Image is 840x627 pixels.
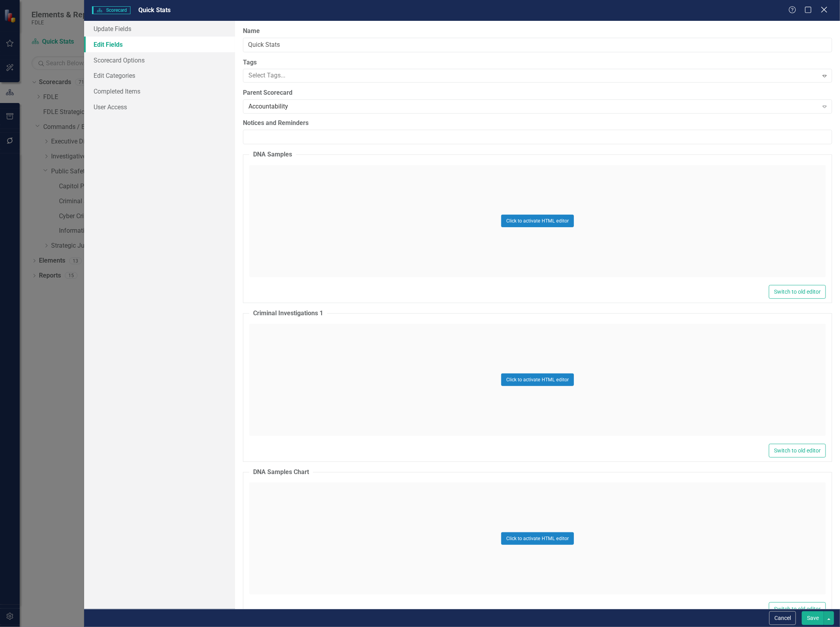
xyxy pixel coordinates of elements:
[248,102,818,111] div: Accountability
[769,611,796,625] button: Cancel
[243,119,832,128] label: Notices and Reminders
[138,6,171,14] span: Quick Stats
[769,444,826,458] button: Switch to old editor
[243,27,832,36] label: Name
[249,150,296,159] legend: DNA Samples
[84,52,235,68] a: Scorecard Options
[501,215,574,227] button: Click to activate HTML editor
[243,58,832,67] label: Tags
[84,68,235,83] a: Edit Categories
[92,6,131,14] span: Scorecard
[84,83,235,99] a: Completed Items
[501,373,574,386] button: Click to activate HTML editor
[84,37,235,52] a: Edit Fields
[243,38,832,52] input: Scorecard Name
[802,611,824,625] button: Save
[501,532,574,545] button: Click to activate HTML editor
[249,309,327,318] legend: Criminal Investigations 1
[769,285,826,299] button: Switch to old editor
[769,602,826,616] button: Switch to old editor
[84,21,235,37] a: Update Fields
[249,468,313,477] legend: DNA Samples Chart
[84,99,235,115] a: User Access
[243,88,832,97] label: Parent Scorecard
